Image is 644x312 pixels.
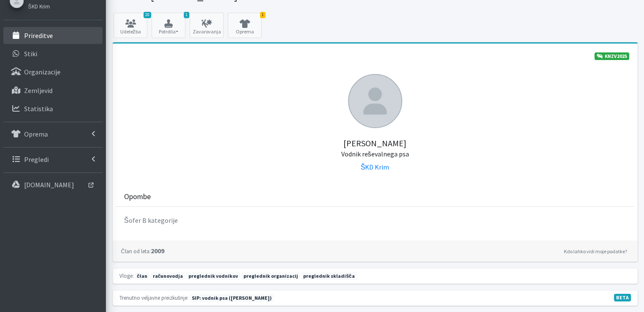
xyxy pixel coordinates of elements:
[119,272,134,279] small: Vloge:
[3,45,102,62] a: Stiki
[301,272,357,280] span: preglednik skladišča
[361,163,390,171] a: ŠKD Krim
[594,52,629,60] a: KNZV2025
[121,246,164,255] strong: 2009
[3,176,102,193] a: [DOMAIN_NAME]
[3,63,102,80] a: Organizacije
[124,192,151,201] h3: Opombe
[3,126,102,142] a: Oprema
[24,68,61,76] p: Organizacije
[124,215,626,225] p: Šofer B kategorije
[135,272,149,280] span: član
[341,150,409,158] small: Vodnik reševalnega psa
[3,100,102,117] a: Statistika
[121,128,629,159] h5: [PERSON_NAME]
[614,294,631,301] span: V fazi razvoja
[24,49,37,58] p: Stiki
[184,12,189,18] span: 1
[24,31,53,40] p: Prireditve
[24,155,49,164] p: Pregledi
[190,294,274,302] span: Naslednja preizkušnja: jesen 2026
[151,272,185,280] span: računovodja
[3,27,102,44] a: Prireditve
[113,13,147,38] a: 20 Udeležba
[144,12,151,18] span: 20
[228,13,262,38] a: 1 Oprema
[24,86,53,95] p: Zemljevid
[28,1,78,11] a: ŠKD Krim
[562,246,629,257] a: Kdo lahko vidi moje podatke?
[3,82,102,99] a: Zemljevid
[28,3,50,10] small: ŠKD Krim
[119,294,188,301] small: Trenutno veljavne preizkušnje:
[3,151,102,168] a: Pregledi
[152,13,185,38] button: 1 Potrdila
[24,104,53,113] p: Statistika
[241,272,300,280] span: preglednik organizacij
[186,272,240,280] span: preglednik vodnikov
[24,181,74,189] p: [DOMAIN_NAME]
[24,130,48,138] p: Oprema
[190,13,224,38] a: Zavarovanja
[121,248,151,255] small: Član od leta:
[260,12,265,18] span: 1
